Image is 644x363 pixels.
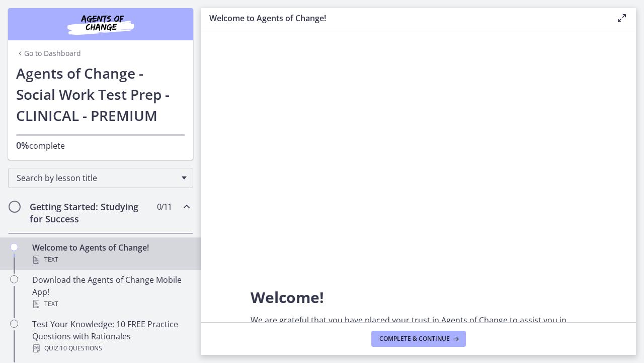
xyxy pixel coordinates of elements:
span: Complete & continue [379,335,450,343]
h1: Agents of Change - Social Work Test Prep - CLINICAL - PREMIUM [16,63,185,126]
div: Test Your Knowledge: 10 FREE Practice Questions with Rationales [32,318,189,354]
div: Welcome to Agents of Change! [32,241,189,266]
h2: Getting Started: Studying for Success [30,201,152,225]
p: We are grateful that you have placed your trust in Agents of Change to assist you in preparing fo... [251,314,587,350]
div: Quiz [32,342,189,354]
span: Welcome! [251,287,324,308]
h3: Welcome to Agents of Change! [209,12,600,24]
button: Complete & continue [371,331,466,347]
div: Text [32,254,189,266]
a: Go to Dashboard [16,48,81,58]
span: Search by lesson title [17,172,177,184]
span: 0% [16,139,29,151]
div: Text [32,298,189,310]
div: Search by lesson title [8,168,193,188]
span: · 10 Questions [58,342,102,354]
p: complete [16,139,185,152]
span: 0 / 11 [157,201,172,213]
div: Download the Agents of Change Mobile App! [32,274,189,310]
img: Agents of Change [40,12,161,36]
